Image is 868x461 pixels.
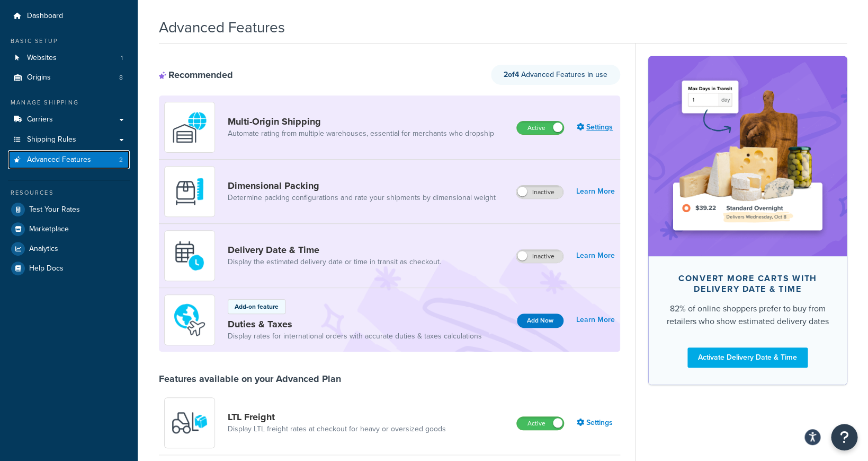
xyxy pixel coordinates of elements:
[27,54,57,63] span: Websites
[517,314,563,328] button: Add Now
[504,69,519,80] strong: 2 of 4
[576,312,615,327] a: Learn More
[171,237,208,274] img: gfkeb5ejjkALwAAAABJRU5ErkJggg==
[27,135,76,144] span: Shipping Rules
[517,121,563,134] label: Active
[8,150,130,170] a: Advanced Features2
[8,48,130,68] a: Websites1
[228,424,446,434] a: Display LTL freight rates at checkout for heavy or oversized goods
[228,318,482,330] a: Duties & Taxes
[8,68,130,88] li: Origins
[171,109,208,146] img: WatD5o0RtDAAAAAElFTkSuQmCC
[8,239,130,258] a: Analytics
[228,257,441,267] a: Display the estimated delivery date or time in transit as checkout.
[29,245,58,254] span: Analytics
[119,73,123,82] span: 8
[29,225,69,234] span: Marketplace
[8,110,130,129] a: Carriers
[8,37,130,46] div: Basic Setup
[665,273,830,294] div: Convert more carts with delivery date & time
[171,301,208,338] img: icon-duo-feat-landed-cost-7136b061.png
[576,248,615,263] a: Learn More
[8,130,130,150] a: Shipping Rules
[576,184,615,199] a: Learn More
[121,54,123,63] span: 1
[159,373,341,385] div: Features available on your Advanced Plan
[831,424,857,450] button: Open Resource Center
[8,200,130,219] a: Test Your Rates
[228,244,441,256] a: Delivery Date & Time
[8,98,130,107] div: Manage Shipping
[235,302,279,311] p: Add-on feature
[228,128,494,139] a: Automate rating from multiple warehouses, essential for merchants who dropship
[8,220,130,239] a: Marketplace
[159,69,233,81] div: Recommended
[577,415,615,430] a: Settings
[171,404,208,441] img: y79ZsPf0fXUFUhFXDzUgf+ktZg5F2+ohG75+v3d2s1D9TjoU8PiyCIluIjV41seZevKCRuEjTPPOKHJsQcmKCXGdfprl3L4q7...
[27,12,63,21] span: Dashboard
[159,17,285,38] h1: Advanced Features
[664,72,831,240] img: feature-image-ddt-36eae7f7280da8017bfb280eaccd9c446f90b1fe08728e4019434db127062ab4.png
[228,411,446,423] a: LTL Freight
[8,188,130,197] div: Resources
[504,69,607,80] span: Advanced Features in use
[8,6,130,26] a: Dashboard
[577,120,615,135] a: Settings
[665,302,830,328] div: 82% of online shoppers prefer to buy from retailers who show estimated delivery dates
[29,264,64,273] span: Help Docs
[228,331,482,342] a: Display rates for international orders with accurate duties & taxes calculations
[8,259,130,278] a: Help Docs
[228,180,496,192] a: Dimensional Packing
[228,116,494,127] a: Multi-Origin Shipping
[119,155,123,164] span: 2
[171,173,208,210] img: DTVBYsAAAAAASUVORK5CYII=
[687,347,808,368] a: Activate Delivery Date & Time
[8,150,130,170] li: Advanced Features
[517,417,563,430] label: Active
[29,205,80,214] span: Test Your Rates
[516,250,563,263] label: Inactive
[8,48,130,68] li: Websites
[516,186,563,198] label: Inactive
[27,115,53,124] span: Carriers
[8,68,130,88] a: Origins8
[27,155,91,164] span: Advanced Features
[27,73,51,82] span: Origins
[228,193,496,203] a: Determine packing configurations and rate your shipments by dimensional weight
